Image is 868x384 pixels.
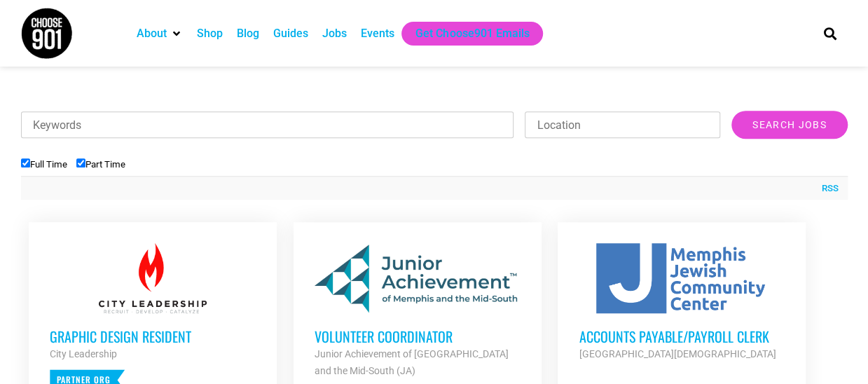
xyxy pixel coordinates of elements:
[361,25,394,42] a: Events
[21,159,67,170] label: Full Time
[50,327,256,345] h3: Graphic Design Resident
[814,181,838,196] a: RSS
[818,22,841,45] div: Search
[50,348,117,359] strong: City Leadership
[76,159,125,170] label: Part Time
[415,25,529,42] a: Get Choose901 Emails
[237,25,259,42] a: Blog
[130,22,190,46] div: About
[315,327,521,345] h3: Volunteer Coordinator
[130,22,799,46] nav: Main nav
[322,25,347,42] a: Jobs
[76,158,85,167] input: Part Time
[558,222,806,383] a: Accounts Payable/Payroll Clerk [GEOGRAPHIC_DATA][DEMOGRAPHIC_DATA]
[137,25,167,42] a: About
[579,348,776,359] strong: [GEOGRAPHIC_DATA][DEMOGRAPHIC_DATA]
[525,111,720,138] input: Location
[21,158,30,167] input: Full Time
[197,25,223,42] a: Shop
[273,25,308,42] a: Guides
[21,111,514,138] input: Keywords
[579,327,785,345] h3: Accounts Payable/Payroll Clerk
[315,348,509,376] strong: Junior Achievement of [GEOGRAPHIC_DATA] and the Mid-South (JA)
[731,111,847,139] input: Search Jobs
